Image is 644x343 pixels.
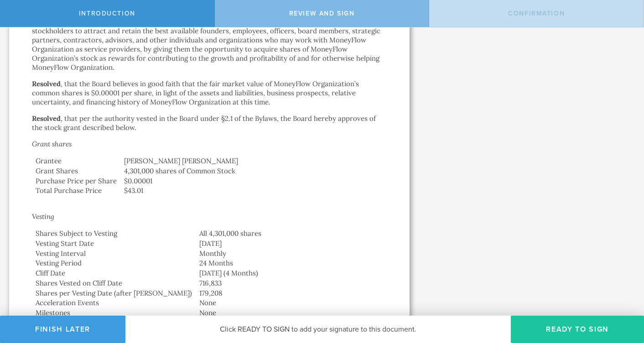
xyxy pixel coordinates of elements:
[196,229,387,239] td: All 4,301,000 shares
[79,10,135,17] span: Introduction
[32,278,196,288] td: Shares Vested on Cliff Date
[196,278,387,288] td: 716,833
[32,140,72,148] em: Grant shares
[32,298,196,308] td: Acceleration Events
[32,176,120,186] td: Purchase Price per Share
[196,268,387,278] td: [DATE] (4 Months)
[196,249,387,259] td: Monthly
[32,258,196,268] td: Vesting Period
[32,288,196,298] td: Shares per Vesting Date (after [PERSON_NAME])
[32,212,54,221] em: Vesting
[196,258,387,268] td: 24 Months
[32,186,120,196] td: Total Purchase Price
[32,17,387,72] p: , that the Board believes it is advisable and in the best interests of MoneyFlow Organization and...
[32,166,120,176] td: Grant Shares
[511,316,644,343] button: Ready to Sign
[289,10,355,17] span: Review and Sign
[196,308,387,318] td: None
[508,10,565,17] span: Confirmation
[32,229,196,239] td: Shares Subject to Vesting
[32,114,61,123] strong: Resolved
[120,176,387,186] td: $0.00001
[196,239,387,249] td: [DATE]
[32,79,387,107] p: , that the Board believes in good faith that the fair market value of MoneyFlow Organization’s co...
[32,308,196,318] td: Milestones
[120,156,387,166] td: [PERSON_NAME] [PERSON_NAME]
[32,268,196,278] td: Cliff Date
[120,166,387,176] td: 4,301,000 shares of Common Stock
[32,249,196,259] td: Vesting Interval
[125,316,511,343] div: Click READY TO SIGN to add your signature to this document.
[196,288,387,298] td: 179,208
[196,298,387,308] td: None
[32,114,387,132] p: , that per the authority vested in the Board under §2.1 of the Bylaws, the Board hereby approves ...
[32,156,120,166] td: Grantee
[32,239,196,249] td: Vesting Start Date
[32,79,61,88] strong: Resolved
[120,186,387,196] td: $43.01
